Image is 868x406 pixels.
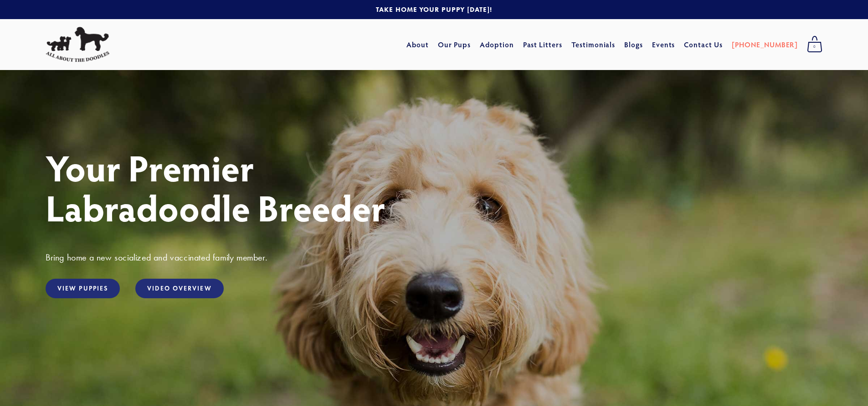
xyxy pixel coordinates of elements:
[802,33,827,56] a: 0 items in cart
[684,36,723,53] a: Contact Us
[624,36,643,53] a: Blogs
[807,41,822,53] span: 0
[523,40,563,49] a: Past Litters
[438,36,471,53] a: Our Pups
[46,147,822,227] h1: Your Premier Labradoodle Breeder
[406,36,429,53] a: About
[46,279,120,298] a: View Puppies
[732,36,798,53] a: [PHONE_NUMBER]
[46,251,822,263] h3: Bring home a new socialized and vaccinated family member.
[571,36,616,53] a: Testimonials
[652,36,675,53] a: Events
[480,36,514,53] a: Adoption
[46,27,109,62] img: All About The Doodles
[135,279,223,298] a: Video Overview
